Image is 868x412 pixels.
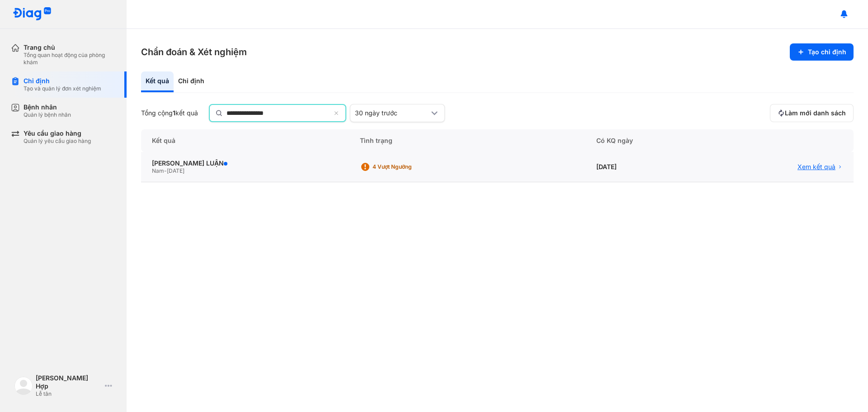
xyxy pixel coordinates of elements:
[164,167,167,174] span: -
[24,85,101,92] div: Tạo và quản lý đơn xét nghiệm
[152,159,338,167] div: [PERSON_NAME] LUẬN
[373,163,445,170] div: 4 Vượt ngưỡng
[349,129,585,152] div: Tình trạng
[797,163,835,171] span: Xem kết quả
[141,71,174,92] div: Kết quả
[585,152,710,182] div: [DATE]
[14,377,33,395] img: logo
[770,104,854,122] button: Làm mới danh sách
[141,129,349,152] div: Kết quả
[24,103,71,111] div: Bệnh nhân
[355,109,429,117] div: 30 ngày trước
[167,167,184,174] span: [DATE]
[790,43,854,61] button: Tạo chỉ định
[785,109,846,117] span: Làm mới danh sách
[173,109,175,117] span: 1
[24,137,91,145] div: Quản lý yêu cầu giao hàng
[24,129,91,137] div: Yêu cầu giao hàng
[36,374,101,390] div: [PERSON_NAME] Hợp
[141,109,198,117] div: Tổng cộng kết quả
[24,111,71,118] div: Quản lý bệnh nhân
[152,167,164,174] span: Nam
[24,77,101,85] div: Chỉ định
[141,46,247,58] h3: Chẩn đoán & Xét nghiệm
[24,43,116,52] div: Trang chủ
[585,129,710,152] div: Có KQ ngày
[174,71,209,92] div: Chỉ định
[24,52,116,66] div: Tổng quan hoạt động của phòng khám
[13,7,52,21] img: logo
[36,390,101,398] div: Lễ tân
